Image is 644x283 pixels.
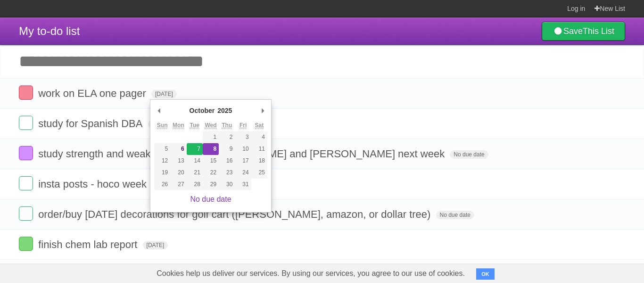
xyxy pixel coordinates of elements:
div: October [188,103,216,118]
abbr: Wednesday [205,122,216,129]
button: 26 [154,179,170,190]
button: 28 [187,179,203,190]
button: 27 [170,179,186,190]
a: SaveThis List [542,22,625,41]
label: Done [19,237,33,251]
button: 18 [251,155,267,167]
button: 2 [219,131,235,143]
span: finish chem lab report [38,239,140,250]
span: order/buy [DATE] decorations for golf cart ([PERSON_NAME], amazon, or dollar tree) [38,208,433,220]
span: No due date [436,211,474,219]
button: 21 [187,167,203,179]
button: 22 [203,167,219,179]
label: Done [19,116,33,130]
span: [DATE] [151,90,177,98]
button: 24 [235,167,251,179]
label: Done [19,86,33,100]
abbr: Tuesday [190,122,199,129]
button: 19 [154,167,170,179]
span: study strength and weaknesses for [PERSON_NAME] and [PERSON_NAME] next week [38,148,447,160]
button: 20 [170,167,186,179]
button: 14 [187,155,203,167]
abbr: Thursday [222,122,232,129]
button: Previous Month [154,103,164,118]
label: Done [19,176,33,190]
button: 29 [203,179,219,190]
span: No due date [450,150,488,159]
a: No due date [190,195,231,203]
button: 25 [251,167,267,179]
button: 23 [219,167,235,179]
button: 7 [187,143,203,155]
abbr: Friday [239,122,247,129]
label: Done [19,146,33,160]
button: Next Month [258,103,267,118]
button: 3 [235,131,251,143]
span: study for Spanish DBA [38,118,145,129]
button: 10 [235,143,251,155]
button: 11 [251,143,267,155]
button: 15 [203,155,219,167]
abbr: Sunday [157,122,168,129]
button: 8 [203,143,219,155]
button: 31 [235,179,251,190]
span: My to-do list [19,25,80,37]
div: 2025 [216,103,233,118]
button: 13 [170,155,186,167]
abbr: Monday [173,122,184,129]
abbr: Saturday [255,122,264,129]
span: Cookies help us deliver our services. By using our services, you agree to our use of cookies. [147,264,474,283]
span: No due date [148,120,186,129]
button: 12 [154,155,170,167]
button: 17 [235,155,251,167]
button: 5 [154,143,170,155]
span: insta posts - hoco week & homecoming [38,178,221,190]
button: 30 [219,179,235,190]
span: work on ELA one pager [38,87,149,99]
b: This List [583,26,614,36]
label: Done [19,206,33,221]
span: [DATE] [143,241,168,249]
button: OK [476,268,495,280]
button: 6 [170,143,186,155]
button: 1 [203,131,219,143]
button: 4 [251,131,267,143]
button: 16 [219,155,235,167]
button: 9 [219,143,235,155]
